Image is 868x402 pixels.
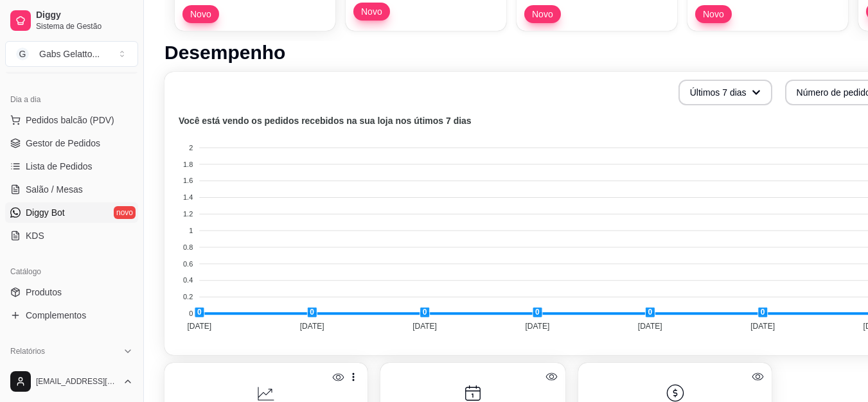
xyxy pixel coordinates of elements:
[525,322,549,331] tspan: [DATE]
[750,322,775,331] tspan: [DATE]
[183,193,193,201] tspan: 1.4
[678,80,772,105] button: Últimos 7 dias
[5,202,138,223] a: Diggy Botnovo
[26,114,114,127] span: Pedidos balcão (PDV)
[5,133,138,153] a: Gestor de Pedidos
[638,322,662,331] tspan: [DATE]
[5,305,138,326] a: Complementos
[179,116,472,126] text: Você está vendo os pedidos recebidos na sua loja nos útimos 7 dias
[5,110,138,130] button: Pedidos balcão (PDV)
[26,137,100,150] span: Gestor de Pedidos
[356,5,387,18] span: Novo
[36,376,118,387] span: [EMAIL_ADDRESS][DOMAIN_NAME]
[183,260,193,268] tspan: 0.6
[5,156,138,177] a: Lista de Pedidos
[189,227,193,234] tspan: 1
[187,322,211,331] tspan: [DATE]
[183,177,193,184] tspan: 1.6
[185,8,217,21] span: Novo
[183,293,193,301] tspan: 0.2
[183,276,193,284] tspan: 0.4
[5,282,138,302] a: Produtos
[5,261,138,282] div: Catálogo
[16,48,29,60] span: G
[26,206,65,219] span: Diggy Bot
[39,48,100,60] div: Gabs Gelatto ...
[183,210,193,218] tspan: 1.2
[5,89,138,110] div: Dia a dia
[26,309,86,322] span: Complementos
[26,160,93,173] span: Lista de Pedidos
[36,21,133,31] span: Sistema de Gestão
[5,225,138,246] a: KDS
[26,183,83,196] span: Salão / Mesas
[527,8,558,21] span: Novo
[189,144,193,152] tspan: 2
[26,286,62,299] span: Produtos
[26,229,44,242] span: KDS
[5,179,138,200] a: Salão / Mesas
[10,346,45,356] span: Relatórios
[5,366,138,397] button: [EMAIL_ADDRESS][DOMAIN_NAME]
[412,322,437,331] tspan: [DATE]
[300,322,324,331] tspan: [DATE]
[5,41,138,67] button: Select a team
[698,8,729,21] span: Novo
[183,243,193,251] tspan: 0.8
[36,10,133,21] span: Diggy
[183,161,193,168] tspan: 1.8
[5,5,138,36] a: DiggySistema de Gestão
[189,310,193,317] tspan: 0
